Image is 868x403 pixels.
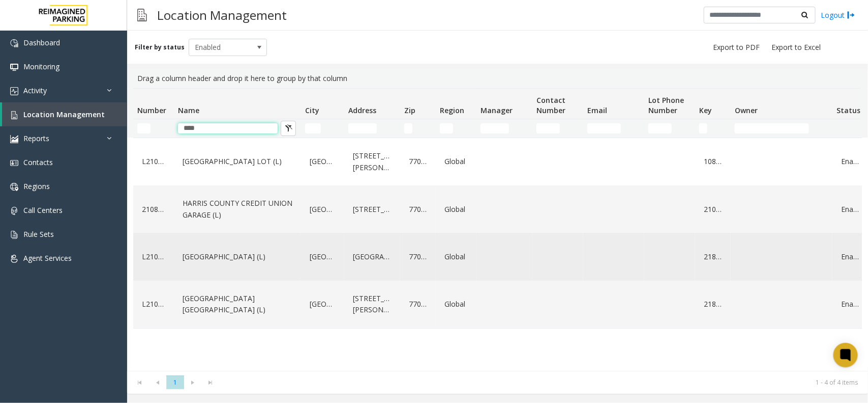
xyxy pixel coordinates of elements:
[699,105,712,115] span: Key
[10,207,18,215] img: 'icon'
[735,123,809,133] input: Owner Filter
[348,105,376,115] span: Address
[406,296,430,312] a: 77002
[767,40,825,55] button: Export to Excel
[476,119,532,138] td: Manager Filter
[226,378,858,387] kendo-pager-info: 1 - 4 of 4 items
[133,69,862,88] div: Drag a column header and drop it here to group by that column
[23,62,59,71] span: Monitoring
[139,249,168,265] a: L21086910
[839,249,862,265] a: Enabled
[23,157,53,167] span: Contacts
[442,153,470,170] a: Global
[139,201,168,218] a: 21086900
[23,253,72,263] span: Agent Services
[442,201,470,218] a: Global
[404,123,412,133] input: Zip Filter
[832,119,868,138] td: Status Filter
[2,102,127,126] a: Location Management
[10,135,18,143] img: 'icon'
[174,119,301,138] td: Name Filter
[307,296,338,312] a: [GEOGRAPHIC_DATA]
[701,249,725,265] a: 218691
[832,89,868,119] th: Status
[307,153,338,170] a: [GEOGRAPHIC_DATA]
[839,201,862,218] a: Enabled
[10,63,18,71] img: 'icon'
[350,201,394,218] a: [STREET_ADDRESS]
[178,123,278,133] input: Name Filter
[23,181,50,191] span: Regions
[135,43,185,52] label: Filter by status
[180,249,295,265] a: [GEOGRAPHIC_DATA] (L)
[442,296,470,312] a: Global
[178,105,199,115] span: Name
[587,105,607,115] span: Email
[133,119,174,138] td: Number Filter
[406,249,430,265] a: 77002
[307,201,338,218] a: [GEOGRAPHIC_DATA]
[305,123,321,133] input: City Filter
[307,249,338,265] a: [GEOGRAPHIC_DATA]
[481,123,509,133] input: Manager Filter
[406,201,430,218] a: 77002
[23,86,47,95] span: Activity
[713,42,760,52] span: Export to PDF
[152,3,292,28] h3: Location Management
[10,39,18,47] img: 'icon'
[440,123,453,133] input: Region Filter
[139,153,168,170] a: L21086905
[440,105,464,115] span: Region
[180,153,295,170] a: [GEOGRAPHIC_DATA] LOT (L)
[350,249,394,265] a: [GEOGRAPHIC_DATA]
[137,123,151,133] input: Number Filter
[648,95,684,115] span: Lot Phone Number
[180,290,295,318] a: [GEOGRAPHIC_DATA] [GEOGRAPHIC_DATA] (L)
[532,119,583,138] td: Contact Number Filter
[23,133,49,143] span: Reports
[348,123,377,133] input: Address Filter
[583,119,644,138] td: Email Filter
[400,119,436,138] td: Zip Filter
[735,105,758,115] span: Owner
[137,105,166,115] span: Number
[442,249,470,265] a: Global
[10,159,18,167] img: 'icon'
[23,38,60,47] span: Dashboard
[350,148,394,176] a: [STREET_ADDRESS][PERSON_NAME]
[10,87,18,95] img: 'icon'
[10,183,18,191] img: 'icon'
[305,105,319,115] span: City
[137,3,147,28] img: pageIcon
[344,119,400,138] td: Address Filter
[839,296,862,312] a: Enabled
[404,105,415,115] span: Zip
[127,88,868,371] div: Data table
[536,95,565,115] span: Contact Number
[701,296,725,312] a: 218694
[10,111,18,119] img: 'icon'
[139,296,168,312] a: L21086904
[709,40,764,55] button: Export to PDF
[166,375,184,389] span: Page 1
[481,105,513,115] span: Manager
[731,119,832,138] td: Owner Filter
[189,39,251,56] span: Enabled
[406,153,430,170] a: 77002
[587,123,621,133] input: Email Filter
[281,121,296,136] button: Clear
[695,119,731,138] td: Key Filter
[701,201,725,218] a: 210869
[648,123,672,133] input: Lot Phone Number Filter
[350,290,394,318] a: [STREET_ADDRESS][PERSON_NAME]
[847,10,855,20] img: logout
[10,255,18,263] img: 'icon'
[839,153,862,170] a: Enabled
[23,229,54,239] span: Rule Sets
[180,195,295,223] a: HARRIS COUNTY CREDIT UNION GARAGE (L)
[301,119,344,138] td: City Filter
[644,119,695,138] td: Lot Phone Number Filter
[536,123,560,133] input: Contact Number Filter
[771,42,821,52] span: Export to Excel
[821,10,855,20] a: Logout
